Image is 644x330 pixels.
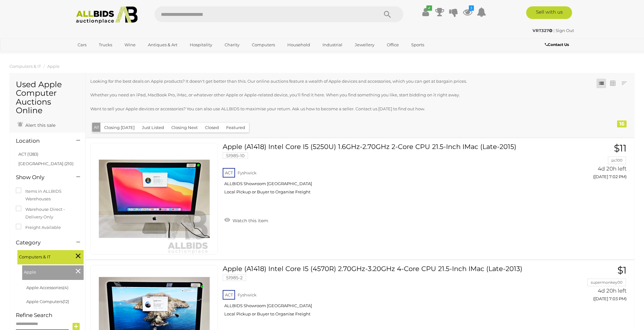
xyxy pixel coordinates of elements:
img: Allbids.com.au [73,6,141,24]
i: ✔ [426,5,432,11]
a: $11 pc100 4d 20h left ([DATE] 7:02 PM) [548,143,628,183]
a: Watch this item [223,215,270,225]
span: Watch this item [231,218,268,223]
a: VRT327 [532,28,553,33]
b: Contact Us [545,42,569,47]
label: Freight Available [16,224,61,231]
a: Contact Us [545,41,571,48]
label: Items in ALLBIDS Warehouses [16,188,79,203]
h1: Used Apple Computer Auctions Online [16,80,79,115]
a: Charity [220,40,244,50]
a: Apple Accessories(4) [26,285,68,290]
a: Household [283,40,314,50]
strong: VRT327 [532,28,552,33]
h4: Show Only [16,174,67,180]
a: Hospitality [186,40,216,50]
a: ACT (1283) [18,152,38,157]
a: Apple (A1418) Intel Core I5 (4570R) 2.70GHz-3.20GHz 4-Core CPU 21.5-Inch IMac (Late-2013) 51985-2... [227,265,538,321]
i: 3 [469,5,474,11]
p: Want to sell your Apple devices or accessories? You can also use ALLBIDS to maximise your return.... [90,105,580,113]
a: Industrial [318,40,347,50]
a: Office [383,40,403,50]
button: Closing [DATE] [100,123,138,133]
span: Computers & IT [19,252,67,261]
button: Featured [222,123,249,133]
span: Apple [24,267,71,276]
a: 3 [463,6,472,18]
span: (4) [63,285,68,290]
a: Computers & IT [10,64,41,69]
h4: Refine Search [16,312,84,318]
a: Apple (A1418) Intel Core I5 (5250U) 1.6GHz-2.70GHz 2-Core CPU 21.5-Inch IMac (Late-2015) 51985-10... [227,143,538,199]
span: $11 [614,142,627,154]
a: [GEOGRAPHIC_DATA] [73,50,127,61]
a: Alert this sale [16,120,57,129]
a: Sports [407,40,428,50]
a: Sell with us [526,6,572,19]
button: Closed [201,123,223,133]
a: $1 supermonkey00 4d 20h left ([DATE] 7:03 PM) [548,265,628,305]
span: $1 [617,264,627,276]
h4: Location [16,138,67,144]
button: Just Listed [138,123,168,133]
a: Apple Computers(12) [26,299,69,304]
a: Apple [47,64,60,69]
a: [GEOGRAPHIC_DATA] (210) [18,161,73,166]
a: Jewellery [351,40,379,50]
span: Alert this sale [24,122,55,128]
a: ✔ [421,6,430,18]
button: All [92,123,101,132]
img: 51985-10a.jpg [99,143,210,254]
span: | [553,28,555,33]
label: Warehouse Direct - Delivery Only [16,206,79,221]
a: Computers [248,40,279,50]
a: Wine [120,40,140,50]
a: Cars [73,40,91,50]
button: Closing Next [168,123,201,133]
div: 16 [617,120,627,127]
p: Looking for the best deals on Apple products? It doesn't get better than this. Our online auction... [90,78,580,85]
a: Sign Out [556,28,574,33]
h4: Category [16,240,67,246]
button: Search [372,6,403,22]
p: Whether you need an iPad, MacBook Pro, iMac, or whatever other Apple or Apple-related device, you... [90,91,580,99]
span: (12) [63,299,69,304]
a: Trucks [95,40,116,50]
a: Antiques & Art [144,40,182,50]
